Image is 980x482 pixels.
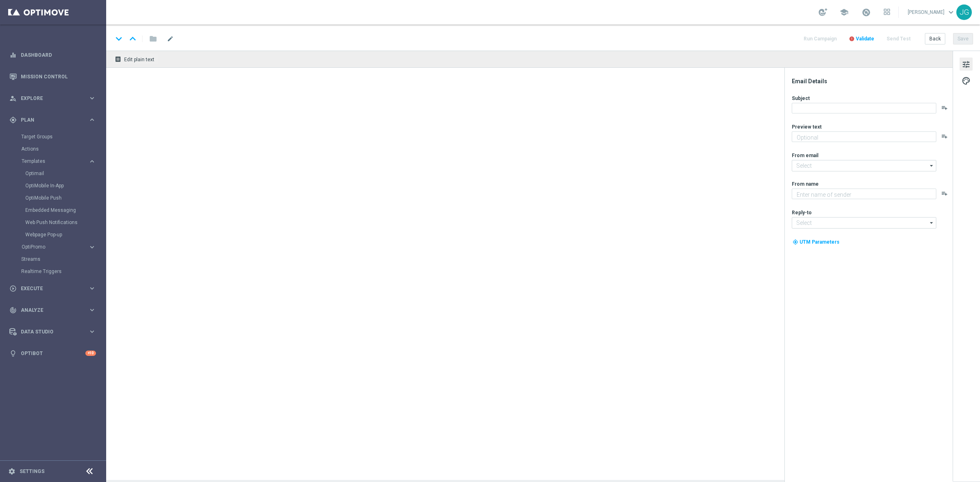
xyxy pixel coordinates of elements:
[792,181,819,187] label: From name
[88,328,96,335] i: keyboard_arrow_right
[25,167,105,180] div: Optimail
[849,36,855,42] i: error
[9,328,88,335] div: Data Studio
[25,229,105,241] div: Webpage Pop-up
[21,143,105,155] div: Actions
[928,160,936,171] i: arrow_drop_down
[792,124,822,130] label: Preview text
[9,307,17,314] i: track_changes
[941,104,948,111] button: playlist_add
[792,152,818,159] label: From email
[8,468,16,475] i: settings
[9,329,96,335] button: Data Studio keyboard_arrow_right
[113,54,158,64] button: receipt Edit plain text
[941,190,948,197] button: playlist_add
[21,66,96,87] a: Mission Control
[962,59,971,70] span: tune
[792,209,812,216] label: Reply-to
[9,44,96,66] div: Dashboard
[9,350,96,357] div: lightbulb Optibot +10
[9,285,96,292] button: play_circle_outline Execute keyboard_arrow_right
[9,342,96,364] div: Optibot
[9,66,96,87] div: Mission Control
[792,217,936,229] input: Select
[115,56,121,62] i: receipt
[167,35,174,42] span: mode_edit
[9,116,88,124] div: Plan
[25,192,105,204] div: OptiMobile Push
[21,118,88,122] span: Plan
[25,207,85,213] a: Embedded Messaging
[25,195,85,201] a: OptiMobile Push
[21,268,85,275] a: Realtime Triggers
[21,253,105,265] div: Streams
[9,116,17,124] i: gps_fixed
[928,218,936,228] i: arrow_drop_down
[88,158,96,165] i: keyboard_arrow_right
[127,33,139,45] i: keyboard_arrow_up
[20,469,45,474] a: Settings
[85,351,96,356] div: +10
[22,159,80,164] span: Templates
[9,73,96,80] button: Mission Control
[88,284,96,292] i: keyboard_arrow_right
[9,117,96,123] button: gps_fixed Plan keyboard_arrow_right
[9,95,88,102] div: Explore
[22,159,88,164] div: Templates
[21,244,96,250] button: OptiPromo keyboard_arrow_right
[22,244,88,249] div: OptiPromo
[960,58,973,71] button: tune
[925,33,945,44] button: Back
[25,216,105,229] div: Web Push Notifications
[21,329,88,334] span: Data Studio
[9,51,17,59] i: equalizer
[9,350,17,357] i: lightbulb
[907,6,956,18] a: [PERSON_NAME]keyboard_arrow_down
[962,76,971,86] span: palette
[88,116,96,124] i: keyboard_arrow_right
[9,307,96,313] button: track_changes Analyze keyboard_arrow_right
[21,158,96,164] button: Templates keyboard_arrow_right
[21,241,105,253] div: OptiPromo
[793,239,798,245] i: my_location
[124,57,154,62] span: Edit plain text
[21,256,85,262] a: Streams
[941,133,948,140] button: playlist_add
[9,285,88,292] div: Execute
[25,180,105,192] div: OptiMobile In-App
[25,219,85,226] a: Web Push Notifications
[21,308,88,313] span: Analyze
[9,285,17,292] i: play_circle_outline
[21,133,85,140] a: Target Groups
[21,131,105,143] div: Target Groups
[88,243,96,251] i: keyboard_arrow_right
[25,170,85,177] a: Optimail
[9,307,88,314] div: Analyze
[25,204,105,216] div: Embedded Messaging
[22,244,80,249] span: OptiPromo
[21,44,96,66] a: Dashboard
[792,160,936,171] input: Select
[21,96,88,101] span: Explore
[956,4,972,20] div: JG
[25,231,85,238] a: Webpage Pop-up
[947,8,955,17] span: keyboard_arrow_down
[953,33,973,44] button: Save
[21,286,88,291] span: Execute
[856,36,874,42] span: Validate
[88,94,96,102] i: keyboard_arrow_right
[848,33,875,44] button: error Validate
[25,182,85,189] a: OptiMobile In-App
[21,146,85,152] a: Actions
[9,95,96,102] button: person_search Explore keyboard_arrow_right
[960,74,973,87] button: palette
